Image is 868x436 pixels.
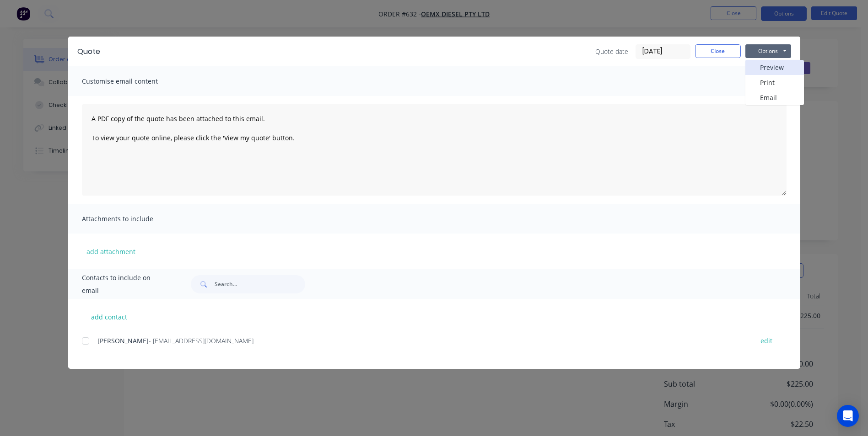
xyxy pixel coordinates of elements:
[745,90,804,105] button: Email
[97,336,149,345] span: [PERSON_NAME]
[695,44,741,58] button: Close
[215,275,305,293] input: Search...
[82,271,168,297] span: Contacts to include on email
[745,44,791,58] button: Options
[595,47,628,56] span: Quote date
[149,336,253,345] span: - [EMAIL_ADDRESS][DOMAIN_NAME]
[837,405,859,427] div: Open Intercom Messenger
[82,245,140,258] button: add attachment
[82,213,183,225] span: Attachments to include
[77,46,100,57] div: Quote
[745,75,804,90] button: Print
[745,60,804,75] button: Preview
[755,335,778,347] button: edit
[82,75,183,88] span: Customise email content
[82,310,137,324] button: add contact
[82,104,787,196] textarea: A PDF copy of the quote has been attached to this email. To view your quote online, please click ...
